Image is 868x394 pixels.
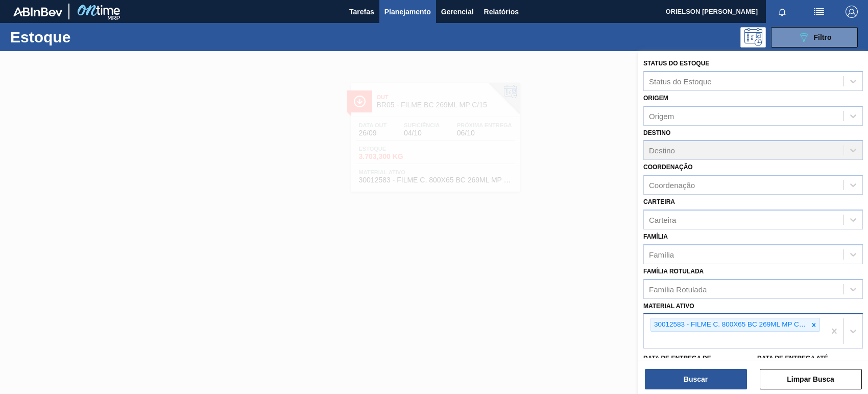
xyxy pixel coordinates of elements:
[651,318,808,331] div: 30012583 - FILME C. 800X65 BC 269ML MP C15 429
[484,6,519,18] span: Relatórios
[649,250,674,259] div: Família
[649,77,712,85] div: Status do Estoque
[813,6,825,18] img: userActions
[643,129,670,136] label: Destino
[643,355,711,362] label: Data de Entrega de
[10,31,160,43] h1: Estoque
[771,27,858,48] button: Filtro
[846,6,858,18] img: Logout
[13,7,62,16] img: TNhmsLtSVTkK8tSr43FrP2fwEKptu5GPRR3wAAAABJRU5ErkJggg==
[441,6,474,18] span: Gerencial
[643,268,704,275] label: Família Rotulada
[643,95,668,102] label: Origem
[643,233,668,240] label: Família
[384,6,431,18] span: Planejamento
[643,60,709,67] label: Status do Estoque
[649,111,674,120] div: Origem
[814,33,832,41] span: Filtro
[643,198,675,205] label: Carteira
[643,303,694,310] label: Material ativo
[649,181,695,190] div: Coordenação
[649,215,676,224] div: Carteira
[740,27,766,48] div: Pogramando: nenhum usuário selecionado
[649,285,707,293] div: Família Rotulada
[757,355,828,362] label: Data de Entrega até
[643,164,693,171] label: Coordenação
[349,6,374,18] span: Tarefas
[766,5,799,19] button: Notificações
